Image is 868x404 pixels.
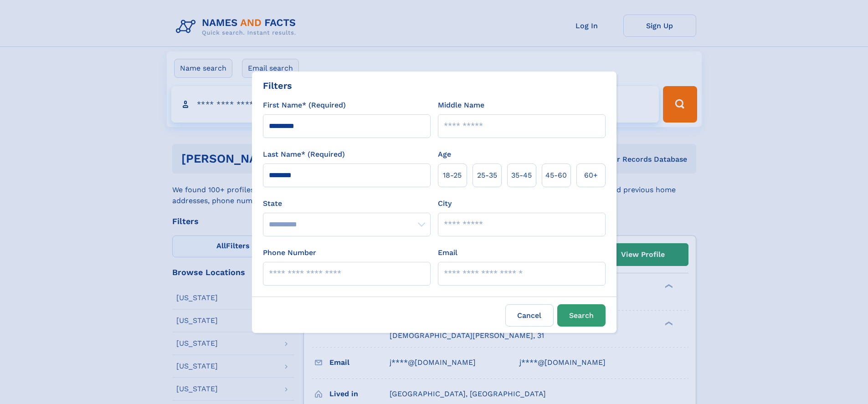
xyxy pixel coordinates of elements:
[438,198,452,209] label: City
[438,100,484,111] label: Middle Name
[263,79,292,92] div: Filters
[438,149,451,160] label: Age
[545,170,567,181] span: 45‑60
[263,100,346,111] label: First Name* (Required)
[438,247,457,258] label: Email
[443,170,462,181] span: 18‑25
[511,170,532,181] span: 35‑45
[557,304,606,327] button: Search
[263,247,316,258] label: Phone Number
[584,170,598,181] span: 60+
[505,304,554,327] label: Cancel
[263,198,431,209] label: State
[263,149,345,160] label: Last Name* (Required)
[477,170,497,181] span: 25‑35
